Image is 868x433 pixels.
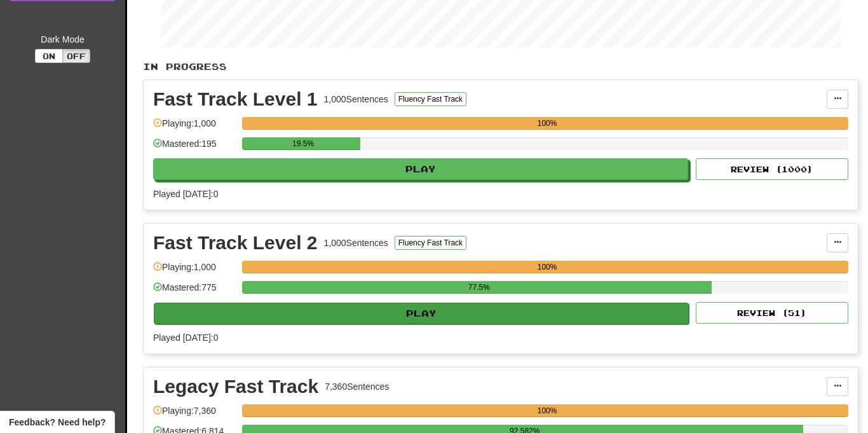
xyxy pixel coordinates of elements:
[153,333,218,343] span: Played [DATE]: 0
[154,303,689,324] button: Play
[153,261,236,282] div: Playing: 1,000
[153,137,236,158] div: Mastered: 195
[324,93,388,106] div: 1,000 Sentences
[246,261,848,273] div: 100%
[143,60,858,73] p: In Progress
[325,380,389,393] div: 7,360 Sentences
[246,281,712,294] div: 77.5%
[696,158,848,180] button: Review (1000)
[153,281,236,302] div: Mastered: 775
[246,117,848,130] div: 100%
[395,92,466,106] button: Fluency Fast Track
[153,233,318,252] div: Fast Track Level 2
[246,404,848,417] div: 100%
[10,33,116,46] div: Dark Mode
[9,416,105,429] span: Open feedback widget
[35,49,63,63] button: On
[324,237,388,249] div: 1,000 Sentences
[246,137,360,150] div: 19.5%
[153,377,318,396] div: Legacy Fast Track
[62,49,90,63] button: Off
[696,302,848,324] button: Review (51)
[153,117,236,138] div: Playing: 1,000
[153,158,688,180] button: Play
[395,236,466,250] button: Fluency Fast Track
[153,189,218,199] span: Played [DATE]: 0
[153,404,236,425] div: Playing: 7,360
[153,90,318,109] div: Fast Track Level 1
